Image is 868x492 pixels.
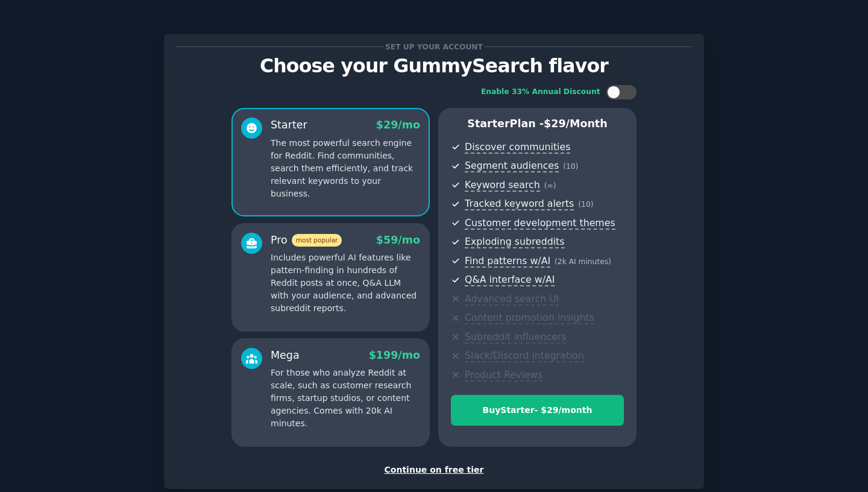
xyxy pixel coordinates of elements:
span: Product Reviews [465,369,542,382]
p: The most powerful search engine for Reddit. Find communities, search them efficiently, and track ... [271,137,420,200]
span: $ 199 /mo [369,349,420,361]
span: Content promotion insights [465,312,594,324]
div: Pro [271,233,342,248]
span: Advanced search UI [465,293,559,306]
span: Segment audiences [465,160,559,172]
span: Find patterns w/AI [465,255,550,268]
span: $ 29 /month [544,118,608,130]
p: Includes powerful AI features like pattern-finding in hundreds of Reddit posts at once, Q&A LLM w... [271,251,420,315]
span: Exploding subreddits [465,236,564,248]
div: Mega [271,348,300,363]
span: $ 29 /mo [376,119,420,131]
span: Customer development themes [465,217,615,230]
span: ( 10 ) [563,162,578,171]
div: Buy Starter - $ 29 /month [451,404,623,417]
div: Starter [271,118,307,133]
span: Subreddit influencers [465,331,566,344]
span: Discover communities [465,141,570,154]
span: Set up your account [383,40,485,53]
span: $ 59 /mo [376,234,420,246]
span: Tracked keyword alerts [465,198,574,210]
span: Slack/Discord integration [465,350,584,362]
p: Starter Plan - [451,116,624,131]
span: Q&A interface w/AI [465,274,555,286]
span: ( ∞ ) [544,181,556,190]
span: most popular [292,234,342,247]
button: BuyStarter- $29/month [451,395,624,426]
div: Continue on free tier [177,464,691,476]
span: Keyword search [465,179,540,192]
p: Choose your GummySearch flavor [177,55,691,77]
span: ( 2k AI minutes ) [555,257,611,266]
p: For those who analyze Reddit at scale, such as customer research firms, startup studios, or conte... [271,367,420,430]
div: Enable 33% Annual Discount [481,87,600,98]
span: ( 10 ) [578,200,593,209]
